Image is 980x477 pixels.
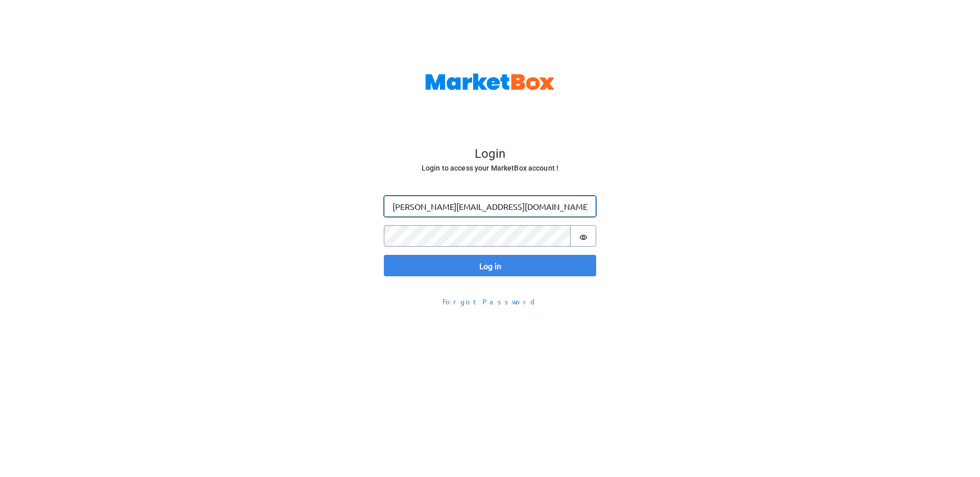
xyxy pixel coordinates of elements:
[385,147,595,162] h4: Login
[436,293,544,311] button: Forgot Password
[384,255,596,276] button: Log in
[425,74,555,90] img: MarketBox logo
[385,162,595,175] h6: Login to access your MarketBox account !
[571,225,596,247] button: Show password
[384,196,596,217] input: Enter your email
